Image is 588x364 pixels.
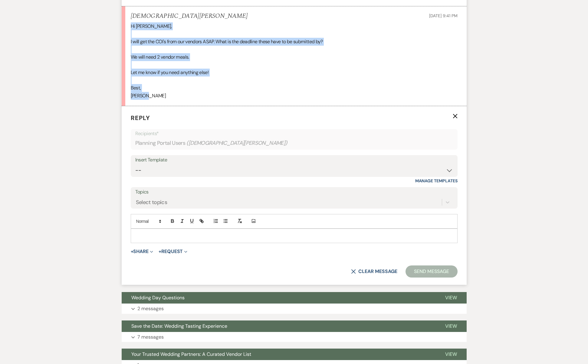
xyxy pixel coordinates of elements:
[122,320,435,332] button: Save the Date: Wedding Tasting Experience
[131,351,251,357] span: Your Trusted Wedding Partners: A Curated Vendor List
[429,13,457,18] span: [DATE] 9:41 PM
[445,323,457,329] span: View
[131,38,458,46] p: I will get the COI's from our vendors ASAP. What is the deadline these have to be submitted by?
[137,333,164,341] p: 7 messages
[135,130,453,138] p: Recipients*
[435,349,467,360] button: View
[122,292,435,304] button: Wedding Day Questions
[122,349,435,360] button: Your Trusted Wedding Partners: A Curated Vendor List
[351,269,397,274] button: Clear message
[135,156,453,164] div: Insert Template
[122,304,467,314] button: 2 messages
[131,294,185,301] span: Wedding Day Questions
[131,12,248,20] h5: [DEMOGRAPHIC_DATA][PERSON_NAME]
[186,139,287,147] span: ( [DEMOGRAPHIC_DATA][PERSON_NAME] )
[131,84,458,92] p: Best,
[131,114,150,122] span: Reply
[137,305,164,313] p: 2 messages
[131,69,458,76] p: Let me know if you need anything else!
[131,92,458,100] p: [PERSON_NAME]
[435,292,467,304] button: View
[131,249,133,254] span: +
[135,137,453,149] div: Planning Portal Users
[159,249,161,254] span: +
[445,294,457,301] span: View
[122,332,467,342] button: 7 messages
[135,188,453,197] label: Topics
[445,351,457,357] span: View
[131,249,153,254] button: Share
[415,178,458,184] a: Manage Templates
[131,22,458,30] p: Hi [PERSON_NAME],
[159,249,187,254] button: Request
[131,323,227,329] span: Save the Date: Wedding Tasting Experience
[406,265,457,278] button: Send Message
[435,320,467,332] button: View
[136,198,167,206] div: Select topics
[131,53,458,61] p: We will need 2 vendor meals.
